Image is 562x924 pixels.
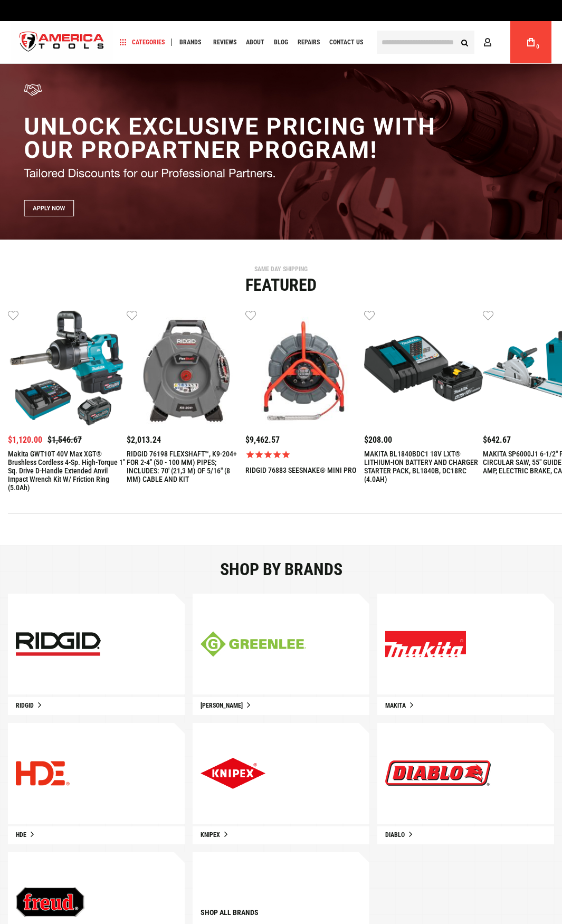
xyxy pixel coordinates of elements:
span: [PERSON_NAME] [201,702,243,709]
img: Explore Our New Products [385,760,491,786]
span: $9,462.57 [245,435,280,445]
div: SAME DAY SHIPPING [8,266,554,272]
span: About [246,39,264,45]
img: Explore Our New Products [16,761,70,786]
a: store logo [11,23,113,62]
span: Reviews [213,39,236,45]
span: $1,546.67 [47,435,82,445]
img: Makita GWT10T 40V max XGT® Brushless Cordless 4‑Sp. High‑Torque 1" Sq. Drive D‑Handle Extended An... [8,309,127,428]
a: Explore Our New Products [193,723,369,824]
a: Reviews [208,35,241,50]
a: 0 [521,21,541,63]
img: Explore Our New Products [16,887,84,917]
a: RIDGID 76883 SEESNAKE® MINI PRO [245,309,364,431]
a: Diablo [377,826,554,844]
span: Repairs [298,39,320,45]
a: Explore Our New Products [8,723,185,824]
a: Makita GWT10T 40V max XGT® Brushless Cordless 4‑Sp. High‑Torque 1" Sq. Drive D‑Handle Extended An... [8,309,127,431]
span: Categories [120,39,165,46]
img: Explore Our New Products [385,631,466,658]
a: HDE [8,826,185,844]
img: ridgid-mobile.jpg [16,632,101,656]
div: Featured [8,277,554,293]
span: Blog [274,39,288,45]
img: America Tools [11,23,113,62]
a: Makita [377,697,554,715]
button: Search [454,32,474,52]
a: About [241,35,269,50]
a: RIDGID 76198 FLEXSHAFT™, K9-204+ FOR 2-4 [127,309,245,431]
a: RIDGID 76883 SEESNAKE® MINI PRO [245,466,356,474]
a: [PERSON_NAME] [193,697,369,715]
span: HDE [16,831,26,839]
span: Rated 5.0 out of 5 stars 1 reviews [245,450,364,460]
a: MAKITA BL1840BDC1 18V LXT® LITHIUM-ION BATTERY AND CHARGER STARTER PACK, BL1840B, DC18RC (4.0AH) [364,450,483,483]
a: Repairs [293,35,325,50]
span: Makita [385,702,406,709]
a: Explore Our New Products [377,594,554,694]
span: Diablo [385,831,405,839]
span: 0 [536,44,539,50]
div: Shop by brands [8,561,554,578]
span: $2,013.24 [127,435,161,445]
img: RIDGID 76883 SEESNAKE® MINI PRO [245,309,364,428]
img: MAKITA BL1840BDC1 18V LXT® LITHIUM-ION BATTERY AND CHARGER STARTER PACK, BL1840B, DC18RC (4.0AH) [364,309,483,428]
a: Makita GWT10T 40V max XGT® Brushless Cordless 4‑Sp. High‑Torque 1" Sq. Drive D‑Handle Extended An... [8,450,127,492]
img: Explore Our New Products [201,758,265,789]
a: Categories [115,35,169,50]
span: Ridgid [16,702,34,709]
a: Explore Our New Products [377,723,554,824]
a: Brands [175,35,206,50]
span: Knipex [201,831,220,839]
a: Blog [269,35,293,50]
img: RIDGID 76198 FLEXSHAFT™, K9-204+ FOR 2-4 [127,309,245,428]
a: Knipex [193,826,369,844]
span: Contact Us [329,39,363,45]
a: Shop all brands [201,909,259,916]
span: $642.67 [483,435,511,445]
span: $208.00 [364,435,392,445]
a: RIDGID 76198 FLEXSHAFT™, K9-204+ FOR 2-4" (50 - 100 MM) PIPES; INCLUDES: 70' (21,3 M) OF 5/16" (8... [127,450,245,483]
span: $1,120.00 [8,435,42,445]
a: MAKITA BL1840BDC1 18V LXT® LITHIUM-ION BATTERY AND CHARGER STARTER PACK, BL1840B, DC18RC (4.0AH) [364,309,483,431]
a: Contact Us [325,35,368,50]
img: greenline-mobile.jpg [201,631,306,657]
span: Brands [179,39,201,45]
a: Ridgid [8,697,185,715]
